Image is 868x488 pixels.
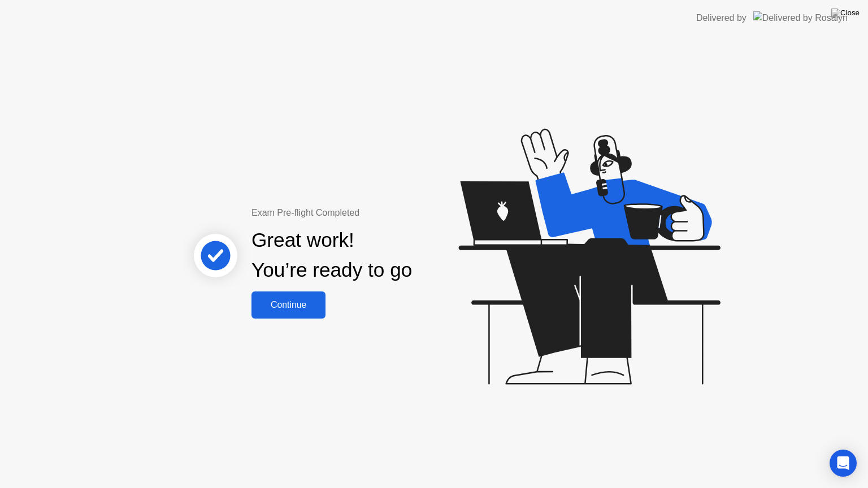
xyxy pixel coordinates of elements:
[696,11,747,25] div: Delivered by
[251,291,325,319] button: Continue
[251,225,412,285] div: Great work! You’re ready to go
[753,11,848,24] img: Delivered by Rosalyn
[831,8,860,18] img: Close
[251,206,485,220] div: Exam Pre-flight Completed
[830,450,857,477] div: Open Intercom Messenger
[255,300,322,310] div: Continue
